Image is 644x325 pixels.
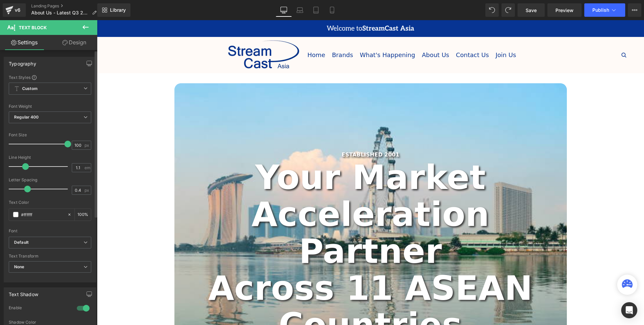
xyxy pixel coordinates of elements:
strong: ESTABLISHED 2001 [245,131,302,138]
span: Preview [555,7,574,14]
div: Text Styles [9,75,91,80]
span: Home [210,30,228,40]
div: Text Transform [9,254,91,259]
a: Join Us [395,27,423,43]
p: Welcome to [160,5,388,12]
a: Mobile [324,3,340,17]
a: Brands [232,27,260,43]
button: Redo [501,3,515,17]
div: Font [9,229,91,233]
a: Home [207,27,231,43]
div: Line Height [9,155,91,160]
span: px [85,143,90,147]
a: v6 [3,3,26,17]
span: Text Block [19,25,47,30]
button: Open search [520,28,534,42]
strong: Across 11 ASEAN Countries [111,248,436,325]
div: Open Intercom Messenger [621,302,637,318]
a: About Us [322,27,356,43]
div: Text Color [9,200,91,205]
span: Publish [592,7,609,13]
a: New Library [97,3,130,17]
span: Join Us [399,30,419,40]
i: Default [14,240,29,245]
span: Save [526,7,537,14]
div: Font Size [9,133,91,137]
button: Undo [485,3,499,17]
span: Library [110,7,126,13]
strong: Your Market Acceleration Partner [155,138,392,251]
a: Design [50,35,99,50]
a: Desktop [276,3,292,17]
button: Publish [584,3,625,17]
b: Regular 400 [14,114,39,120]
b: Custom [22,86,38,92]
a: Tablet [308,3,324,17]
a: Laptop [292,3,308,17]
span: Contact Us [359,30,392,40]
span: em [85,166,90,170]
div: % [75,209,91,221]
div: v6 [13,6,22,14]
span: What's Happening [263,30,318,40]
input: Color [21,211,64,218]
div: Letter Spacing [9,178,91,182]
a: Contact Us [356,27,395,43]
a: Landing Pages [31,3,102,9]
b: None [14,264,24,269]
span: Brands [235,30,256,40]
button: More [628,3,641,17]
div: Enable [9,305,70,312]
a: Preview [547,3,582,17]
span: About Us [325,30,353,40]
strong: StreamCast Asia [265,4,317,12]
div: Text Shadow [9,288,38,297]
div: Typography [9,57,36,66]
a: What's Happening [260,27,322,43]
span: About Us - Latest Q3 2025 [31,10,89,15]
span: px [85,188,90,192]
div: Font Weight [9,104,91,109]
div: Shadow Color [9,320,91,325]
